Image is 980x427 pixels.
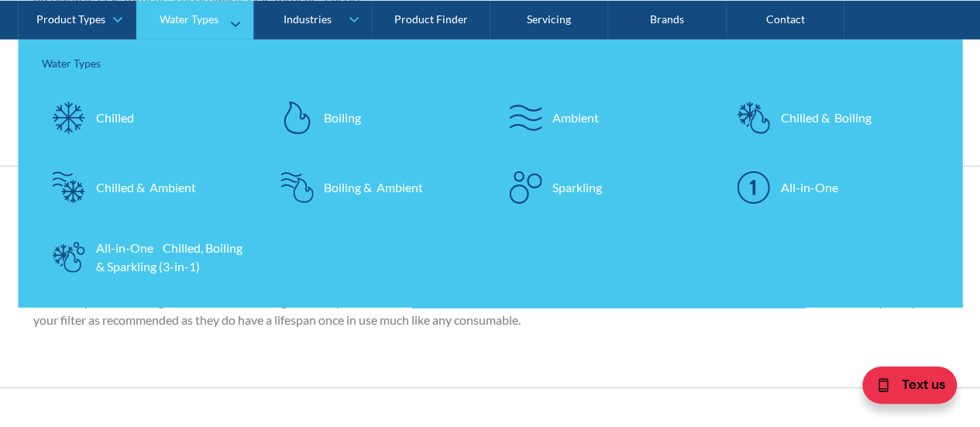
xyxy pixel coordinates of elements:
a: Chilled [42,90,255,144]
a: Boiling & Ambient [270,160,483,214]
div: Water Types [42,54,940,71]
div: Chilled [96,108,134,126]
a: All-in-One [727,160,940,214]
div: Chilled & Boiling [781,108,872,126]
a: Chilled & Ambient [42,160,255,214]
a: Ambient [498,90,711,144]
div: Ambient [552,108,599,126]
div: Boiling [324,108,361,126]
a: Boiling [270,90,483,144]
div: Product Types [36,12,105,26]
a: Sparkling [498,160,711,214]
a: Chilled & Boiling [727,90,940,144]
div: Boiling & Ambient [324,177,423,196]
div: All-in-One Chilled, Boiling & Sparkling (3-in-1) [96,238,247,275]
div: Sparkling [552,177,602,196]
iframe: podium webchat widget bubble [825,350,980,427]
div: Chilled & Ambient [96,177,196,196]
div: Industries [283,12,331,26]
nav: Water Types [19,39,963,307]
a: All-in-One Chilled, Boiling & Sparkling (3-in-1) [42,229,255,284]
div: All-in-One [781,177,838,196]
div: Water Types [160,12,218,26]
